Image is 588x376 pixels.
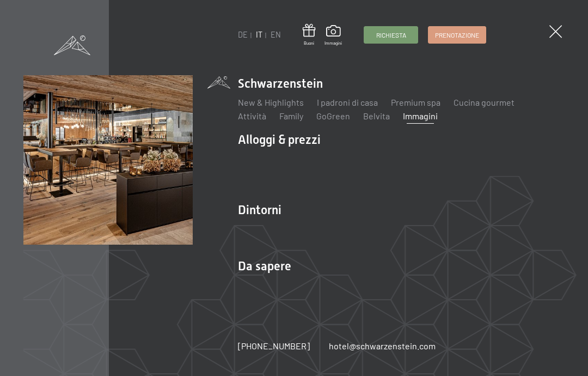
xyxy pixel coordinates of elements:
a: Belvita [363,111,390,121]
a: Cucina gourmet [454,97,514,107]
a: Attività [238,111,266,121]
a: Immagini [403,111,438,121]
a: EN [271,30,281,39]
span: Immagini [324,40,342,46]
span: Richiesta [376,31,406,40]
a: hotel@schwarzenstein.com [329,340,436,352]
a: Immagini [324,25,342,46]
a: [PHONE_NUMBER] [238,340,310,352]
a: Premium spa [391,97,440,107]
span: [PHONE_NUMBER] [238,341,310,351]
span: Prenotazione [435,31,479,40]
a: GoGreen [316,111,350,121]
span: Buoni [303,40,315,46]
a: DE [238,30,248,39]
a: Family [279,111,303,121]
a: Buoni [303,24,315,46]
a: Prenotazione [428,27,486,43]
a: IT [256,30,262,39]
a: Richiesta [364,27,418,43]
a: New & Highlights [238,97,304,107]
a: I padroni di casa [317,97,378,107]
